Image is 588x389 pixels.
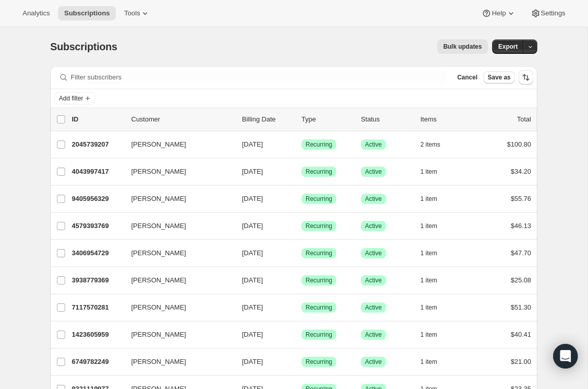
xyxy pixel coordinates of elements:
[365,140,382,149] span: Active
[365,331,382,339] span: Active
[492,39,524,54] button: Export
[131,357,186,367] span: [PERSON_NAME]
[242,331,263,338] span: [DATE]
[72,300,531,315] div: 7117570281[PERSON_NAME][DATE]SuccessRecurringSuccessActive1 item$51.30
[72,165,531,179] div: 4043997417[PERSON_NAME][DATE]SuccessRecurringSuccessActive1 item$34.20
[306,168,332,176] span: Recurring
[125,163,228,180] button: [PERSON_NAME]
[492,9,505,17] span: Help
[365,276,382,284] span: Active
[72,248,123,258] p: 3406954729
[301,114,353,125] div: Type
[242,358,263,365] span: [DATE]
[72,114,123,125] p: ID
[511,358,531,365] span: $21.00
[365,249,382,257] span: Active
[306,331,332,339] span: Recurring
[511,331,531,338] span: $40.41
[420,331,437,339] span: 1 item
[72,357,123,367] p: 6749782249
[125,326,228,343] button: [PERSON_NAME]
[365,303,382,312] span: Active
[361,114,412,125] p: Status
[420,195,437,203] span: 1 item
[242,168,263,175] span: [DATE]
[488,73,511,81] span: Save as
[306,303,332,312] span: Recurring
[72,246,531,260] div: 3406954729[PERSON_NAME][DATE]SuccessRecurringSuccessActive1 item$47.70
[131,194,186,204] span: [PERSON_NAME]
[125,136,228,153] button: [PERSON_NAME]
[125,299,228,316] button: [PERSON_NAME]
[553,344,578,368] div: Open Intercom Messenger
[131,302,186,313] span: [PERSON_NAME]
[125,191,228,207] button: [PERSON_NAME]
[72,192,531,206] div: 9405956329[PERSON_NAME][DATE]SuccessRecurringSuccessActive1 item$55.76
[242,195,263,202] span: [DATE]
[59,94,83,103] span: Add filter
[420,276,437,284] span: 1 item
[365,168,382,176] span: Active
[420,222,437,230] span: 1 item
[131,167,186,177] span: [PERSON_NAME]
[420,192,449,206] button: 1 item
[420,140,440,149] span: 2 items
[131,221,186,231] span: [PERSON_NAME]
[420,249,437,257] span: 1 item
[420,219,449,233] button: 1 item
[131,330,186,340] span: [PERSON_NAME]
[64,9,110,17] span: Subscriptions
[242,249,263,257] span: [DATE]
[72,327,531,342] div: 1423605959[PERSON_NAME][DATE]SuccessRecurringSuccessActive1 item$40.41
[54,92,95,105] button: Add filter
[72,275,123,285] p: 3938779369
[72,114,531,125] div: IDCustomerBilling DateTypeStatusItemsTotal
[124,9,140,17] span: Tools
[118,6,156,21] button: Tools
[306,276,332,284] span: Recurring
[511,222,531,230] span: $46.13
[72,273,531,288] div: 3938779369[PERSON_NAME][DATE]SuccessRecurringSuccessActive1 item$25.08
[72,167,123,177] p: 4043997417
[420,327,449,342] button: 1 item
[125,272,228,289] button: [PERSON_NAME]
[511,276,531,284] span: $25.08
[457,73,477,81] span: Cancel
[483,71,515,84] button: Save as
[420,114,472,125] div: Items
[453,71,481,84] button: Cancel
[498,43,518,51] span: Export
[306,195,332,203] span: Recurring
[242,140,263,148] span: [DATE]
[420,355,449,369] button: 1 item
[507,140,531,148] span: $100.80
[242,222,263,230] span: [DATE]
[420,273,449,288] button: 1 item
[125,245,228,261] button: [PERSON_NAME]
[420,165,449,179] button: 1 item
[541,9,565,17] span: Settings
[131,248,186,258] span: [PERSON_NAME]
[16,6,56,21] button: Analytics
[306,249,332,257] span: Recurring
[443,43,482,51] span: Bulk updates
[72,137,531,152] div: 2045739207[PERSON_NAME][DATE]SuccessRecurringSuccessActive2 items$100.80
[72,221,123,231] p: 4579393769
[524,6,572,21] button: Settings
[420,300,449,315] button: 1 item
[23,9,50,17] span: Analytics
[511,168,531,175] span: $34.20
[72,355,531,369] div: 6749782249[PERSON_NAME][DATE]SuccessRecurringSuccessActive1 item$21.00
[475,6,522,21] button: Help
[420,303,437,312] span: 1 item
[131,114,234,125] p: Customer
[365,222,382,230] span: Active
[511,303,531,311] span: $51.30
[58,6,116,21] button: Subscriptions
[50,41,117,52] span: Subscriptions
[125,354,228,370] button: [PERSON_NAME]
[242,276,263,284] span: [DATE]
[242,114,293,125] p: Billing Date
[306,358,332,366] span: Recurring
[420,168,437,176] span: 1 item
